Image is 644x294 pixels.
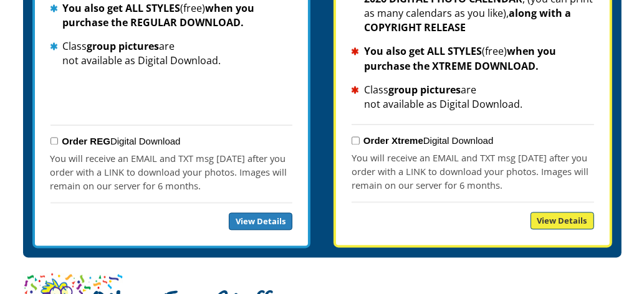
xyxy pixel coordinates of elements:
[50,39,292,68] li: Class are not available as Digital Download.
[364,6,571,34] strong: along with a COPYRIGHT RELEASE
[50,151,292,192] p: You will receive an EMAIL and TXT msg [DATE] after you order with a LINK to download your photos....
[352,151,594,192] p: You will receive an EMAIL and TXT msg [DATE] after you order with a LINK to download your photos....
[87,39,160,53] strong: group pictures
[363,135,423,146] strong: Order Xtreme
[364,44,556,72] strong: when you purchase the XTREME DOWNLOAD.
[364,44,482,58] strong: You also get ALL STYLES
[352,44,594,73] li: (free)
[531,212,594,229] a: View Details
[352,83,594,111] li: Class are not available as Digital Download.
[62,136,110,146] strong: Order REG
[363,135,493,146] label: Digital Download
[388,83,461,97] strong: group pictures
[62,136,180,146] label: Digital Download
[63,1,181,15] strong: You also get ALL STYLES
[50,1,292,30] li: (free)
[229,212,292,230] a: View Details
[63,1,255,29] strong: when you purchase the REGULAR DOWNLOAD.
